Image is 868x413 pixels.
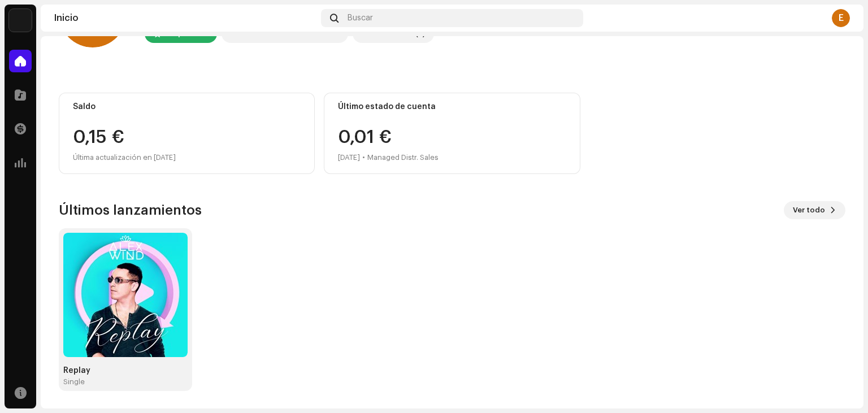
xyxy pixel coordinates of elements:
[832,9,850,27] div: E
[59,201,202,219] h3: Últimos lanzamientos
[63,233,188,357] img: 5481a4d2-a7f7-451d-b697-0d999b159be2
[362,151,365,164] div: •
[59,93,315,174] re-o-card-value: Saldo
[367,151,439,164] div: Managed Distr. Sales
[793,199,825,221] span: Ver todo
[73,151,301,164] div: Última actualización en [DATE]
[63,377,85,386] div: Single
[324,93,580,174] re-o-card-value: Último estado de cuenta
[54,14,316,23] div: Inicio
[784,201,845,219] button: Ver todo
[73,102,301,111] div: Saldo
[63,366,188,375] div: Replay
[338,102,566,111] div: Último estado de cuenta
[9,9,32,32] img: 297a105e-aa6c-4183-9ff4-27133c00f2e2
[338,151,360,164] div: [DATE]
[348,14,373,23] span: Buscar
